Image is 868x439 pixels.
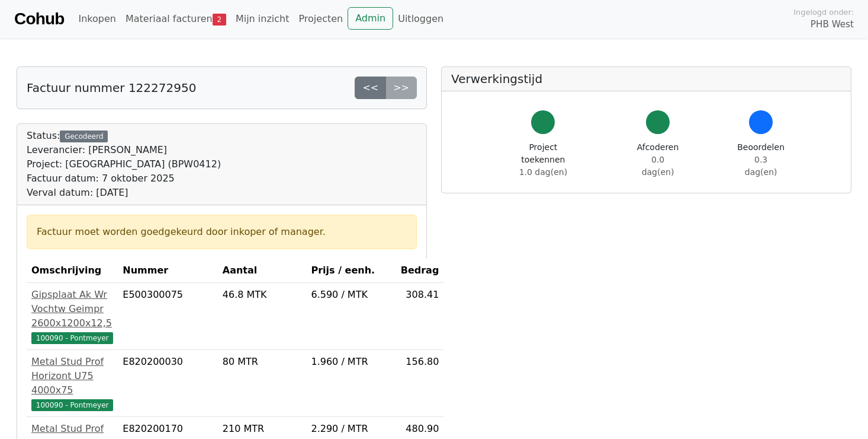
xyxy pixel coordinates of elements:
[27,143,221,157] div: Leverancier: [PERSON_NAME]
[31,355,113,397] div: Metal Stud Prof Horizont U75 4000x75
[31,288,113,345] a: Gipsplaat Ak Wr Vochtw Geimpr 2600x1200x12,5100090 - Pontmeyer
[14,5,64,33] a: Cohub
[395,283,443,350] td: 308.41
[311,422,390,436] div: 2.290 / MTR
[451,72,841,86] h5: Verwerkingstijd
[27,81,196,95] h5: Factuur nummer 122272950
[31,355,113,412] a: Metal Stud Prof Horizont U75 4000x75100090 - Pontmeyer
[31,288,113,330] div: Gipsplaat Ak Wr Vochtw Geimpr 2600x1200x12,5
[223,422,302,436] div: 210 MTR
[223,288,302,302] div: 46.8 MTK
[311,355,390,369] div: 1.960 / MTR
[508,141,578,179] div: Project toekennen
[311,288,390,302] div: 6.590 / MTK
[348,7,393,30] a: Admin
[213,14,226,26] span: 2
[519,167,567,177] span: 1.0 dag(en)
[294,7,348,31] a: Projecten
[121,7,231,31] a: Materiaal facturen2
[642,155,674,177] span: 0.0 dag(en)
[737,141,785,179] div: Beoordelen
[118,259,217,283] th: Nummer
[355,77,386,99] a: <<
[811,18,854,31] span: PHB West
[27,157,221,171] div: Project: [GEOGRAPHIC_DATA] (BPW0412)
[118,283,217,350] td: E500300075
[395,259,443,283] th: Bedrag
[395,350,443,417] td: 156.80
[31,399,113,411] span: 100090 - Pontmeyer
[27,171,221,186] div: Factuur datum: 7 oktober 2025
[306,259,395,283] th: Prijs / eenh.
[218,259,307,283] th: Aantal
[73,7,120,31] a: Inkopen
[635,141,681,179] div: Afcoderen
[27,259,118,283] th: Omschrijving
[231,7,294,31] a: Mijn inzicht
[223,355,302,369] div: 80 MTR
[27,129,221,200] div: Status:
[745,155,777,177] span: 0.3 dag(en)
[27,186,221,200] div: Verval datum: [DATE]
[31,332,113,344] span: 100090 - Pontmeyer
[393,7,448,31] a: Uitloggen
[793,7,854,18] span: Ingelogd onder:
[60,131,108,142] div: Gecodeerd
[37,225,407,239] div: Factuur moet worden goedgekeurd door inkoper of manager.
[118,350,217,417] td: E820200030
